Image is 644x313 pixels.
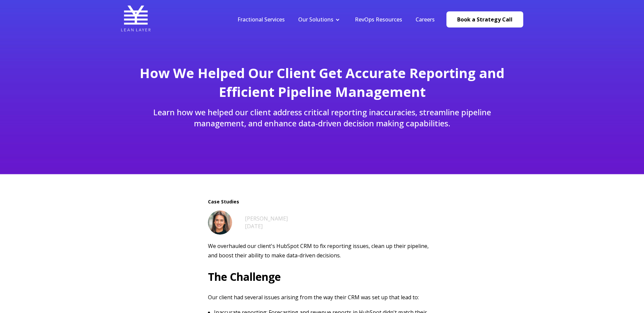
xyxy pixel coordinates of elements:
[208,198,436,205] span: Case Studies
[231,16,441,23] div: Navigation Menu
[416,16,435,23] a: Careers
[446,11,523,27] a: Book a Strategy Call
[129,107,515,129] p: Learn how we helped our client address critical reporting inaccuracies, streamline pipeline manag...
[237,16,285,23] a: Fractional Services
[208,294,436,301] p: Our client had several issues arising from the way their CRM was set up that lead to:
[208,267,436,286] h2: The Challenge
[245,223,288,230] div: [DATE]
[355,16,402,23] a: RevOps Resources
[298,16,333,23] a: Our Solutions
[208,241,436,260] p: We overhauled our client's HubSpot CRM to fix reporting issues, clean up their pipeline, and boos...
[245,215,288,222] a: [PERSON_NAME]
[140,64,504,101] span: How We Helped Our Client Get Accurate Reporting and Efficient Pipeline Management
